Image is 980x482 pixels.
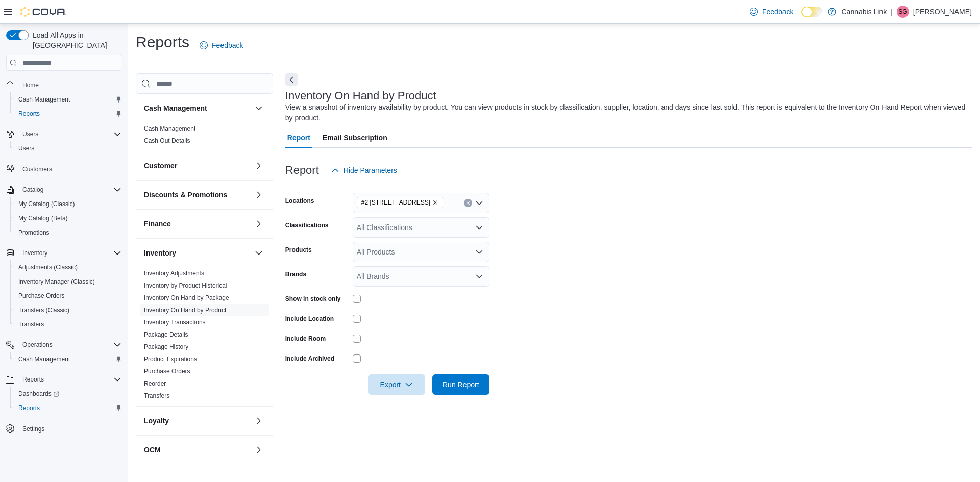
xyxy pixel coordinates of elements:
span: Inventory Adjustments [144,269,204,277]
button: Inventory Manager (Classic) [10,274,126,289]
button: Open list of options [475,199,483,207]
span: Inventory Manager (Classic) [14,275,121,288]
a: Product Expirations [144,356,197,363]
button: Finance [144,219,251,229]
span: Load All Apps in [GEOGRAPHIC_DATA] [29,30,121,50]
button: Reports [10,401,126,415]
a: Purchase Orders [14,290,69,302]
a: My Catalog (Classic) [14,198,79,210]
span: Dashboards [18,390,59,398]
span: Inventory Manager (Classic) [18,277,95,286]
button: Cash Management [253,102,265,114]
a: Home [18,79,43,91]
a: Settings [18,423,48,435]
span: My Catalog (Beta) [18,214,68,222]
button: Loyalty [253,415,265,427]
span: Product Expirations [144,355,197,363]
span: Adjustments (Classic) [14,261,121,273]
button: Clear input [464,199,472,207]
button: Promotions [10,225,126,240]
a: Inventory Adjustments [144,270,204,277]
button: Remove #2 1149 Western Rd. from selection in this group [432,199,438,206]
button: Users [2,127,126,141]
span: #2 [STREET_ADDRESS] [361,197,430,208]
span: Inventory by Product Historical [144,282,227,290]
span: Reports [22,375,44,384]
nav: Complex example [6,73,121,463]
span: #2 1149 Western Rd. [357,197,443,208]
span: Email Subscription [323,128,387,148]
div: View a snapshot of inventory availability by product. You can view products in stock by classific... [285,102,967,123]
span: Inventory Transactions [144,318,206,326]
button: OCM [253,444,265,456]
label: Show in stock only [285,295,341,303]
button: Users [10,141,126,156]
button: Discounts & Promotions [144,190,251,200]
span: Catalog [18,184,121,196]
a: Transfers (Classic) [14,304,73,316]
span: Package Details [144,331,188,339]
span: Purchase Orders [18,292,65,300]
span: My Catalog (Classic) [14,198,121,210]
button: Transfers [10,317,126,332]
span: Operations [18,339,121,351]
button: Next [285,73,298,86]
span: Package History [144,343,188,351]
span: Reports [18,404,40,412]
span: Cash Management [14,93,121,106]
a: My Catalog (Beta) [14,212,72,224]
span: Inventory [18,247,121,259]
button: Catalog [2,183,126,197]
span: Feedback [212,40,243,50]
button: Purchase Orders [10,289,126,303]
a: Customers [18,163,56,175]
span: Run Report [443,379,479,390]
h3: OCM [144,445,161,455]
button: Loyalty [144,416,251,426]
a: Promotions [14,226,54,239]
button: Open list of options [475,248,483,256]
a: Cash Management [14,353,74,365]
a: Cash Out Details [144,137,190,144]
button: Customers [2,162,126,176]
div: Cash Management [136,122,273,151]
label: Brands [285,270,306,278]
span: My Catalog (Classic) [18,200,75,208]
button: Inventory [144,248,251,258]
a: Inventory On Hand by Package [144,294,229,301]
button: Settings [2,421,126,436]
a: Transfers [144,392,169,399]
button: Hide Parameters [327,160,401,181]
button: Operations [18,339,57,351]
a: Cash Management [14,93,74,106]
h1: Reports [136,32,189,53]
button: Customer [253,160,265,172]
span: Users [18,128,121,140]
a: Transfers [14,318,48,331]
span: Cash Management [18,95,70,104]
span: Users [22,130,38,138]
label: Locations [285,197,314,205]
button: Discounts & Promotions [253,189,265,201]
span: Reorder [144,379,166,388]
label: Include Room [285,335,326,343]
h3: Discounts & Promotions [144,190,227,200]
h3: Finance [144,219,171,229]
span: Users [18,144,34,153]
p: Cannabis Link [841,6,887,18]
p: [PERSON_NAME] [913,6,972,18]
label: Include Archived [285,354,334,363]
a: Package History [144,343,188,350]
label: Include Location [285,315,334,323]
button: Catalog [18,184,47,196]
span: Home [22,81,39,89]
span: Report [287,128,310,148]
span: Inventory On Hand by Product [144,306,226,314]
span: Purchase Orders [14,290,121,302]
span: Cash Out Details [144,137,190,145]
a: Cash Management [144,125,195,132]
button: Users [18,128,42,140]
a: Reports [14,402,44,414]
button: Cash Management [10,352,126,366]
a: Adjustments (Classic) [14,261,82,273]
